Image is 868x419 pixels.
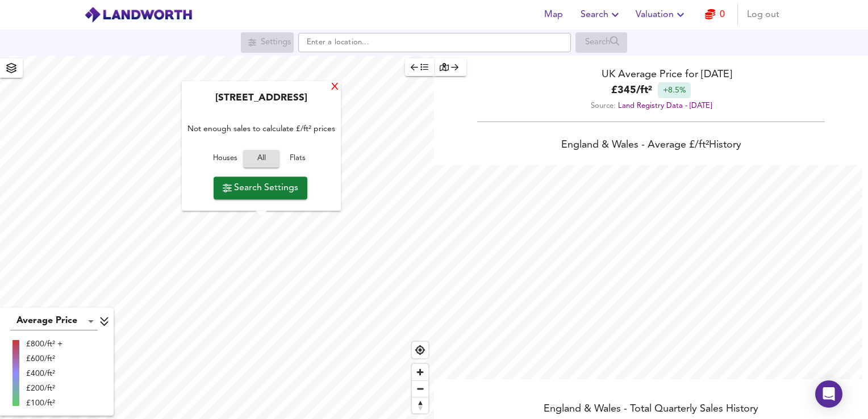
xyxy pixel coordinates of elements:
[540,7,567,23] span: Map
[26,383,62,394] div: £200/ft²
[187,111,335,147] div: Not enough sales to calculate £/ft² prices
[412,380,428,397] button: Zoom out
[434,98,868,114] div: Source:
[249,153,274,166] span: All
[26,397,62,409] div: £100/ft²
[412,397,428,413] button: Reset bearing to north
[241,32,294,53] div: Search for a location first or explore the map
[223,180,298,196] span: Search Settings
[10,312,98,330] div: Average Price
[434,402,868,418] div: England & Wales - Total Quarterly Sales History
[696,3,733,26] button: 0
[434,138,868,154] div: England & Wales - Average £/ ft² History
[282,153,313,166] span: Flats
[658,82,691,98] div: +8.5%
[631,3,692,26] button: Valuation
[412,364,428,380] button: Zoom in
[412,397,428,413] span: Reset bearing to north
[742,3,784,26] button: Log out
[26,338,62,350] div: £800/ft² +
[243,150,279,168] button: All
[26,353,62,364] div: £600/ft²
[412,381,428,397] span: Zoom out
[84,6,193,23] img: logo
[575,32,627,53] div: Search for a location first or explore the map
[747,7,779,23] span: Log out
[207,150,243,168] button: Houses
[535,3,571,26] button: Map
[214,177,307,199] button: Search Settings
[618,102,712,110] a: Land Registry Data - [DATE]
[815,380,842,408] div: Open Intercom Messenger
[412,342,428,358] button: Find my location
[576,3,627,26] button: Search
[210,153,240,166] span: Houses
[26,368,62,379] div: £400/ft²
[705,7,725,23] a: 0
[279,150,316,168] button: Flats
[330,82,340,93] div: X
[636,7,687,23] span: Valuation
[298,33,571,52] input: Enter a location...
[434,67,868,82] div: UK Average Price for [DATE]
[187,93,335,111] div: [STREET_ADDRESS]
[611,83,652,98] b: £ 345 / ft²
[581,7,622,23] span: Search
